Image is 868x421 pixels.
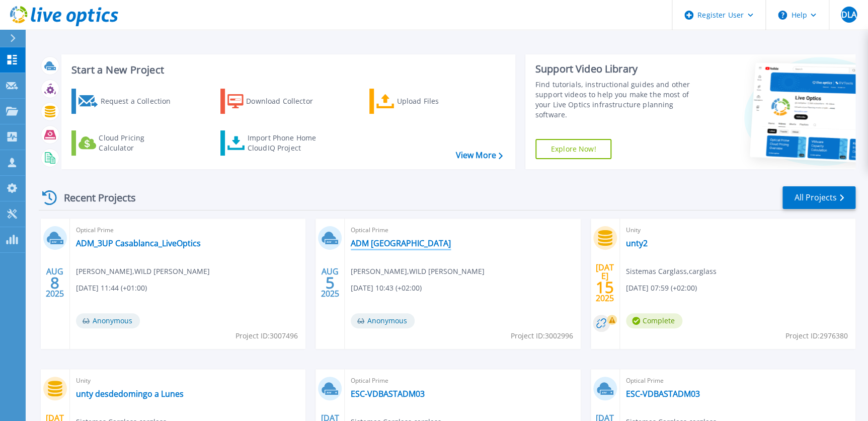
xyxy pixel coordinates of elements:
[351,225,574,236] span: Optical Prime
[535,62,702,76] div: Support Video Library
[45,264,64,301] div: AUG 2025
[220,89,333,114] a: Download Collector
[100,91,181,111] div: Request a Collection
[71,64,502,76] h3: Start a New Project
[626,238,648,248] a: unty2
[351,266,485,277] span: [PERSON_NAME] , WILD [PERSON_NAME]
[326,278,335,287] span: 5
[246,91,327,111] div: Download Collector
[321,264,340,301] div: AUG 2025
[248,133,326,153] div: Import Phone Home CloudIQ Project
[535,80,702,120] div: Find tutorials, instructional guides and other support videos to help you make the most of your L...
[351,238,451,248] a: ADM [GEOGRAPHIC_DATA]
[511,330,573,341] span: Project ID: 3002996
[351,375,574,386] span: Optical Prime
[626,375,849,386] span: Optical Prime
[841,11,856,19] span: DLA
[785,330,848,341] span: Project ID: 2976380
[76,313,140,328] span: Anonymous
[351,283,422,294] span: [DATE] 10:43 (+02:00)
[397,91,477,111] div: Upload Files
[50,278,59,287] span: 8
[39,185,149,210] div: Recent Projects
[76,375,299,386] span: Unity
[626,283,697,294] span: [DATE] 07:59 (+02:00)
[626,266,717,277] span: Sistemas Carglass , carglass
[626,389,700,399] a: ESC-VDBASTADM03
[76,266,210,277] span: [PERSON_NAME] , WILD [PERSON_NAME]
[351,389,425,399] a: ESC-VDBASTADM03
[782,186,855,209] a: All Projects
[626,313,682,328] span: Complete
[99,133,179,153] div: Cloud Pricing Calculator
[76,389,184,399] a: unty desdedomingo a Lunes
[76,225,299,236] span: Optical Prime
[71,130,184,156] a: Cloud Pricing Calculator
[351,313,415,328] span: Anonymous
[369,89,482,114] a: Upload Files
[76,283,147,294] span: [DATE] 11:44 (+01:00)
[626,225,849,236] span: Unity
[71,89,184,114] a: Request a Collection
[595,264,614,301] div: [DATE] 2025
[76,238,201,248] a: ADM_3UP Casablanca_LiveOptics
[235,330,298,341] span: Project ID: 3007496
[596,283,614,292] span: 15
[535,139,612,159] a: Explore Now!
[455,151,502,160] a: View More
